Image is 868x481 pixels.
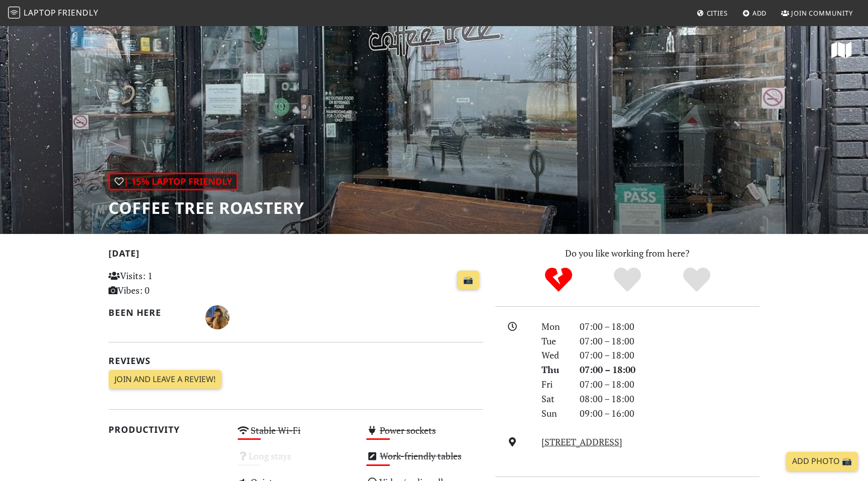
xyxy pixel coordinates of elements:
[707,9,728,18] span: Cities
[693,4,732,22] a: Cities
[108,355,483,366] h2: Reviews
[535,406,574,421] div: Sun
[574,363,766,377] div: 07:00 – 18:00
[24,7,56,18] span: Laptop
[752,9,767,18] span: Add
[777,4,857,22] a: Join Community
[593,266,662,294] div: Yes
[108,198,304,217] h1: Coffee Tree Roastery
[535,392,574,406] div: Sat
[738,4,771,22] a: Add
[574,334,766,348] div: 07:00 – 18:00
[205,305,230,329] img: 6719-anna.jpg
[574,348,766,363] div: 07:00 – 18:00
[535,377,574,392] div: Fri
[205,310,230,322] span: Anna Navrota
[457,271,479,290] a: 📸
[535,334,574,348] div: Tue
[58,7,98,18] span: Friendly
[108,307,193,318] h2: Been here
[380,424,436,436] s: Power sockets
[495,246,759,261] p: Do you like working from here?
[8,7,20,19] img: LaptopFriendly
[108,424,226,435] h2: Productivity
[524,266,593,294] div: No
[535,348,574,363] div: Wed
[791,9,853,18] span: Join Community
[232,448,361,473] div: Long stays
[574,377,766,392] div: 07:00 – 18:00
[535,319,574,334] div: Mon
[786,452,858,471] a: Add Photo 📸
[251,424,300,436] s: Stable Wi-Fi
[535,363,574,377] div: Thu
[574,406,766,421] div: 09:00 – 16:00
[108,248,483,263] h2: [DATE]
[380,450,462,462] s: Work-friendly tables
[108,269,226,298] p: Visits: 1 Vibes: 0
[574,319,766,334] div: 07:00 – 18:00
[8,5,98,22] a: LaptopFriendly LaptopFriendly
[541,436,622,448] a: [STREET_ADDRESS]
[662,266,731,294] div: Definitely!
[108,173,238,190] div: | 15% Laptop Friendly
[574,392,766,406] div: 08:00 – 18:00
[108,370,222,389] a: Join and leave a review!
